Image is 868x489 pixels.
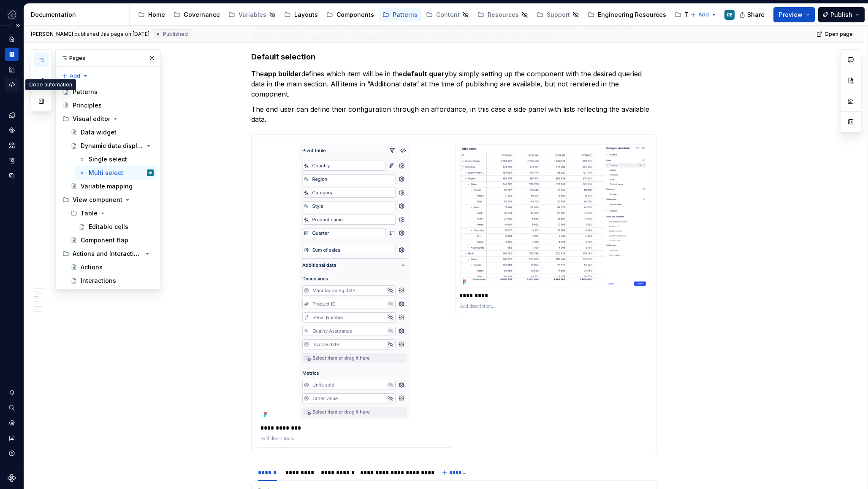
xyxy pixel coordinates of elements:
div: Code automation [25,79,76,90]
div: Principles [73,101,102,110]
a: Dynamic data display [67,139,157,153]
span: Open page [825,31,853,38]
div: Engineering Resources [598,11,666,19]
div: View component [73,196,122,204]
a: Principles [59,99,157,112]
div: Patterns [73,88,98,96]
div: Tracking [685,11,711,19]
a: Variable mapping [67,180,157,193]
div: Editable cells [89,223,128,231]
span: Add [70,73,80,79]
a: Component flap [67,234,157,247]
a: Data widget [67,126,157,139]
div: Dynamic data display [81,142,144,150]
a: Home [135,8,168,21]
button: Contact support [5,431,19,445]
div: Page tree [135,6,686,23]
a: Interactions [67,274,157,287]
button: Publish [818,7,865,22]
div: Table [67,207,157,220]
div: Content [436,11,460,19]
a: Variables [225,8,279,21]
div: Search ⌘K [5,401,19,414]
a: Governance [170,8,223,21]
span: Add [698,11,709,18]
a: Resources [474,8,532,21]
span: [PERSON_NAME] [31,31,73,38]
strong: app builder [264,70,301,78]
a: Settings [5,416,19,430]
div: Pages [56,50,160,67]
h4: Default selection [251,52,656,62]
a: Tracking [671,8,714,21]
div: Single select [89,155,127,164]
a: Layouts [281,8,321,21]
a: Analytics [5,63,19,76]
div: RE [149,169,152,177]
div: View component [59,193,157,207]
button: Share [735,7,770,22]
img: f5634f2a-3c0d-4c0b-9dc3-3862a3e014c7.png [7,10,17,20]
a: Multi selectRE [75,166,157,180]
div: Home [148,11,165,19]
span: Share [747,11,765,19]
div: Table [81,209,98,218]
a: Actions [67,261,157,274]
svg: Supernova Logo [8,474,16,482]
a: Code automation [5,78,19,91]
div: Component flap [81,236,128,244]
a: Assets [5,139,19,152]
a: Components [5,124,19,137]
a: Support [533,8,583,21]
button: Preview [773,7,815,22]
div: Layouts [294,11,318,19]
button: Expand sidebar [12,20,24,32]
button: Add [688,9,719,21]
p: The defines which item will be in the by simply setting up the component with the desired queried... [251,69,656,99]
a: Single select [75,153,157,166]
div: Patterns [393,11,418,19]
div: published this page on [DATE] [74,31,149,38]
div: Variable mapping [81,182,133,191]
a: Content [423,8,472,21]
a: Patterns [59,85,157,99]
div: Resources [488,11,519,19]
div: Interactions [81,277,116,285]
a: Editable cells [75,220,157,234]
button: Add [59,70,91,82]
div: Actions and Interactions [59,247,157,261]
div: Multi select [89,169,123,177]
div: Page tree [59,85,157,287]
div: Visual editor [73,115,110,123]
div: Support [547,11,570,19]
span: Publish [830,11,852,19]
div: Components [336,11,374,19]
strong: default query [403,70,449,78]
a: Home [5,32,19,46]
div: Documentation [31,11,126,19]
a: Engineering Resources [584,8,670,21]
button: Notifications [5,386,19,399]
div: Data widget [81,128,117,137]
a: Design tokens [5,108,19,122]
div: RE [727,11,732,18]
div: Visual editor [59,112,157,126]
a: Documentation [5,48,19,61]
div: Actions and Interactions [73,250,142,258]
a: Data sources [5,169,19,183]
span: Preview [779,11,803,19]
a: Patterns [379,8,421,21]
a: Storybook stories [5,154,19,167]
